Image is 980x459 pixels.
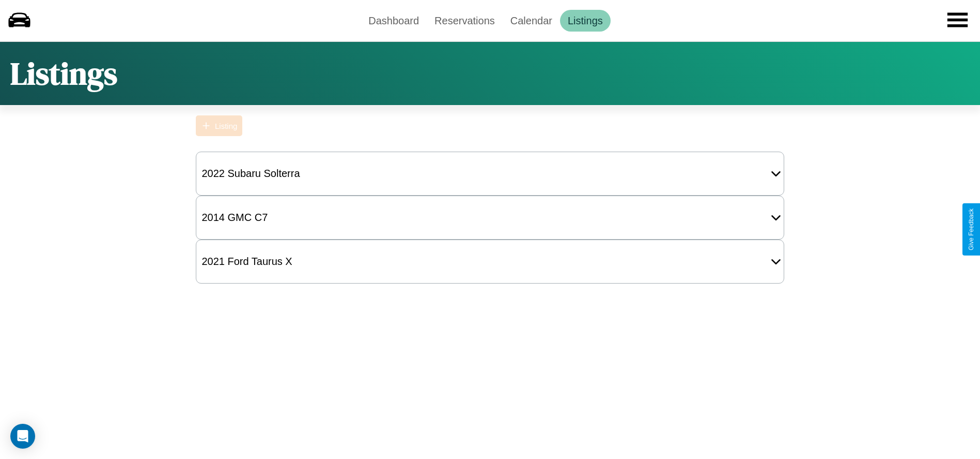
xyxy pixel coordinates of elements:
div: Open Intercom Messenger [10,424,35,449]
a: Reservations [427,10,503,32]
div: 2014 GMC C7 [196,206,273,229]
a: Dashboard [361,10,427,32]
a: Listings [560,10,611,32]
div: 2021 Ford Taurus X [196,250,297,273]
a: Calendar [503,10,560,32]
h1: Listings [10,52,117,95]
div: 2022 Subaru Solterra [196,162,305,185]
button: Listing [196,115,242,136]
div: Listing [215,122,237,130]
div: Give Feedback [968,209,975,250]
